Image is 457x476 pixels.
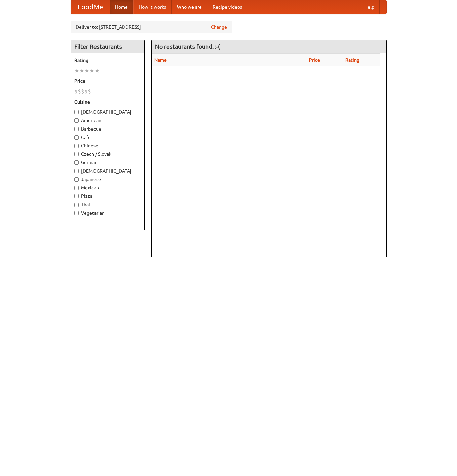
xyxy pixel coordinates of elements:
[74,193,141,199] label: Pizza
[74,160,79,165] input: German
[89,67,94,74] li: ★
[154,57,167,63] a: Name
[74,99,141,105] h5: Cuisine
[74,135,79,140] input: Cafe
[172,0,207,14] a: Who we are
[110,0,133,14] a: Home
[74,152,79,156] input: Czech / Slovak
[74,88,78,95] li: $
[74,109,141,115] label: [DEMOGRAPHIC_DATA]
[94,67,100,74] li: ★
[359,0,380,14] a: Help
[74,127,79,131] input: Barbecue
[74,211,79,215] input: Vegetarian
[74,151,141,157] label: Czech / Slovak
[345,57,359,63] a: Rating
[74,134,141,141] label: Cafe
[74,142,141,149] label: Chinese
[74,194,79,198] input: Pizza
[155,43,220,50] ng-pluralize: No restaurants found. :-(
[74,57,141,64] h5: Rating
[74,201,141,208] label: Thai
[71,0,110,14] a: FoodMe
[84,67,89,74] li: ★
[211,24,227,30] a: Change
[74,184,141,191] label: Mexican
[74,210,141,216] label: Vegetarian
[74,203,79,207] input: Thai
[74,117,141,124] label: American
[74,159,141,166] label: German
[88,88,91,95] li: $
[74,177,79,182] input: Japanese
[74,168,141,174] label: [DEMOGRAPHIC_DATA]
[74,67,79,74] li: ★
[207,0,247,14] a: Recipe videos
[71,40,144,53] h4: Filter Restaurants
[74,118,79,123] input: American
[133,0,172,14] a: How it works
[74,186,79,190] input: Mexican
[74,125,141,132] label: Barbecue
[79,67,84,74] li: ★
[84,88,88,95] li: $
[309,57,320,63] a: Price
[74,78,141,84] h5: Price
[74,176,141,183] label: Japanese
[74,144,79,148] input: Chinese
[74,169,79,173] input: [DEMOGRAPHIC_DATA]
[81,88,84,95] li: $
[71,21,232,33] div: Deliver to: [STREET_ADDRESS]
[78,88,81,95] li: $
[74,110,79,114] input: [DEMOGRAPHIC_DATA]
